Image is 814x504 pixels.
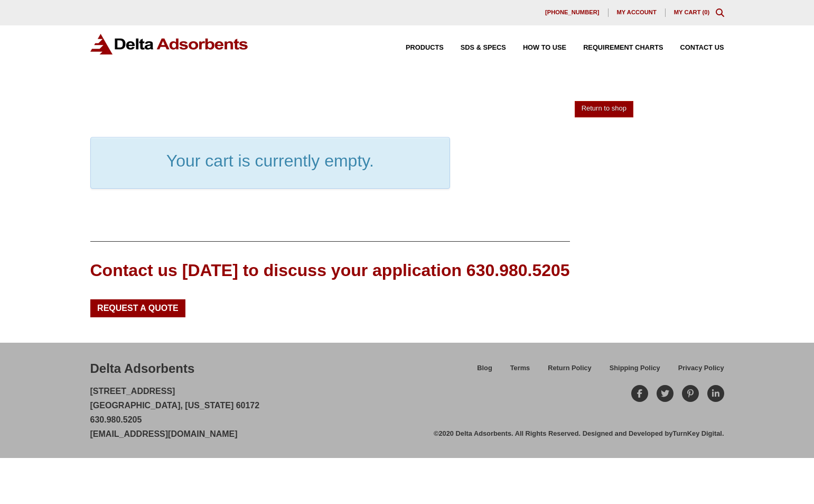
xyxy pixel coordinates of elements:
span: Contact Us [680,44,724,51]
div: ©2020 Delta Adsorbents. All Rights Reserved. Designed and Developed by . [434,429,724,438]
a: SDS & SPECS [444,44,506,51]
a: Requirement Charts [566,44,663,51]
a: Products [389,44,444,51]
a: Request a Quote [90,299,186,317]
a: [PHONE_NUMBER] [537,8,609,17]
a: My Cart (0) [674,9,710,15]
a: Return to shop [575,101,633,117]
span: Requirement Charts [583,44,663,51]
span: Return Policy [548,365,592,372]
span: Blog [477,365,492,372]
span: Request a Quote [97,304,179,313]
span: Products [406,44,444,51]
a: Contact Us [663,44,724,51]
a: TurnKey Digital [672,429,722,437]
p: [STREET_ADDRESS] [GEOGRAPHIC_DATA], [US_STATE] 60172 630.980.5205 [90,384,260,442]
div: Delta Adsorbents [90,360,195,378]
a: Shipping Policy [601,362,669,381]
a: Blog [468,362,501,381]
span: How to Use [523,44,566,51]
div: Your cart is currently empty. [90,137,451,189]
span: Privacy Policy [678,365,724,372]
a: [EMAIL_ADDRESS][DOMAIN_NAME] [90,429,238,438]
div: Toggle Modal Content [716,8,724,17]
span: 0 [704,9,707,15]
a: Return Policy [539,362,601,381]
a: Privacy Policy [669,362,724,381]
a: How to Use [506,44,566,51]
span: [PHONE_NUMBER] [545,10,600,15]
a: Terms [501,362,539,381]
img: Delta Adsorbents [90,34,249,54]
span: Shipping Policy [610,365,660,372]
span: SDS & SPECS [461,44,506,51]
span: My account [617,10,657,15]
a: My account [609,8,666,17]
div: Contact us [DATE] to discuss your application 630.980.5205 [90,259,570,282]
span: Terms [510,365,530,372]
